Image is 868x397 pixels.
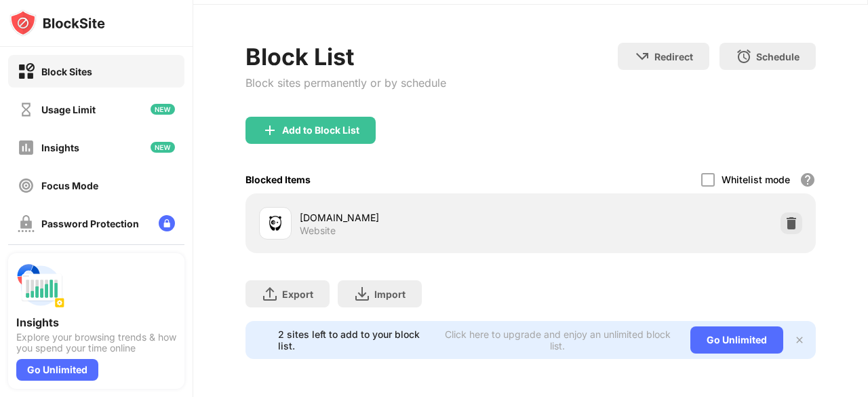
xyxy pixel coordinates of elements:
img: logo-blocksite.svg [9,10,105,37]
img: block-on.svg [18,63,35,80]
img: lock-menu.svg [159,215,175,231]
div: Website [300,225,336,237]
div: Blocked Items [245,174,311,185]
div: Import [374,288,406,300]
div: Schedule [756,51,800,62]
div: Go Unlimited [690,326,783,354]
div: Block List [245,43,446,71]
div: Redirect [654,51,693,62]
div: Insights [41,142,79,153]
img: focus-off.svg [18,177,35,194]
div: Export [282,288,313,300]
div: Usage Limit [41,104,96,115]
div: Click here to upgrade and enjoy an unlimited block list. [441,328,674,352]
div: Go Unlimited [16,359,98,381]
div: 2 sites left to add to your block list. [278,328,433,352]
div: Focus Mode [41,180,98,191]
div: Block Sites [41,66,92,77]
img: time-usage-off.svg [18,101,35,118]
img: new-icon.svg [151,142,175,153]
img: favicons [267,215,283,231]
img: password-protection-off.svg [18,215,35,232]
img: insights-off.svg [18,139,35,156]
div: Add to Block List [282,125,359,136]
div: Password Protection [41,218,139,229]
div: Block sites permanently or by schedule [245,76,446,90]
div: Insights [16,316,176,329]
img: new-icon.svg [151,104,175,115]
div: [DOMAIN_NAME] [300,210,531,225]
div: Explore your browsing trends & how you spend your time online [16,332,176,354]
div: Whitelist mode [722,174,790,185]
img: x-button.svg [794,335,805,345]
img: push-insights.svg [16,261,65,310]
